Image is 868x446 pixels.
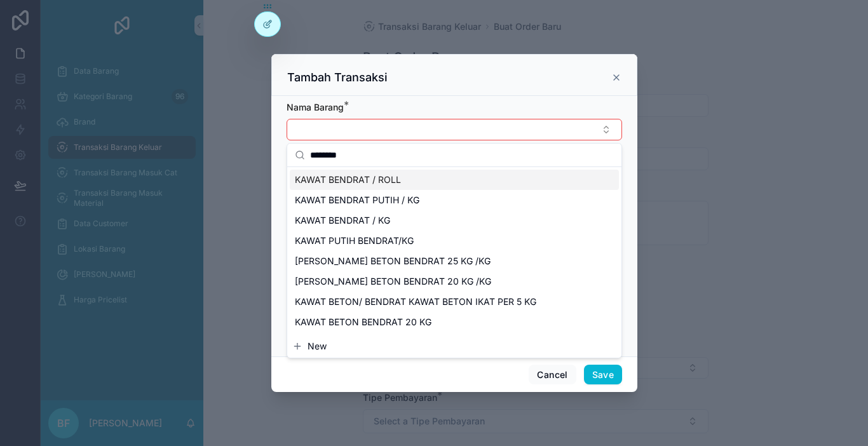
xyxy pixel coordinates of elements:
[295,194,419,206] span: KAWAT BENDRAT PUTIH / KG
[295,255,491,267] span: [PERSON_NAME] BETON BENDRAT 25 KG /KG
[584,365,622,385] button: Save
[529,365,576,385] button: Cancel
[295,214,390,227] span: KAWAT BENDRAT / KG
[308,340,327,353] span: New
[287,167,621,335] div: Suggestions
[287,70,388,85] h3: Tambah Transaksi
[287,119,622,140] button: Select Button
[295,173,401,186] span: KAWAT BENDRAT / ROLL
[295,234,414,247] span: KAWAT PUTIH BENDRAT/KG
[292,340,616,353] button: New
[295,295,536,308] span: KAWAT BETON/ BENDRAT KAWAT BETON IKAT PER 5 KG
[295,316,431,328] span: KAWAT BETON BENDRAT 20 KG
[295,275,491,288] span: [PERSON_NAME] BETON BENDRAT 20 KG /KG
[287,102,344,112] span: Nama Barang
